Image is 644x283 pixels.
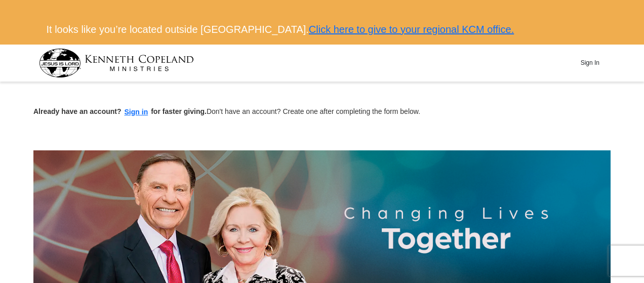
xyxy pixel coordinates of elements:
button: Sign In [575,55,605,71]
div: It looks like you’re located outside [GEOGRAPHIC_DATA]. [39,15,606,45]
a: Click here to give to your regional KCM office. [309,24,514,35]
button: Sign in [122,106,151,118]
img: kcm-header-logo.svg [39,49,194,77]
p: Don't have an account? Create one after completing the form below. [33,106,611,118]
strong: Already have an account? for faster giving. [33,107,207,115]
